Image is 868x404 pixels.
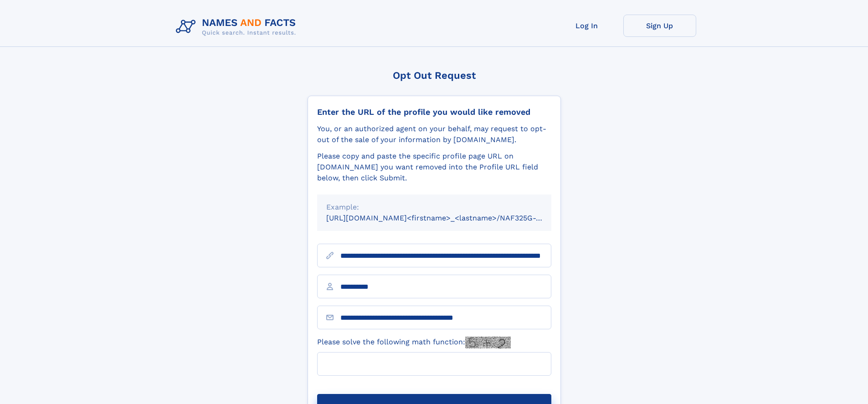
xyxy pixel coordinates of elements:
[317,337,511,348] label: Please solve the following math function:
[317,123,551,145] div: You, or an authorized agent on your behalf, may request to opt-out of the sale of your informatio...
[623,15,696,37] a: Sign Up
[550,15,623,37] a: Log In
[326,202,542,213] div: Example:
[308,70,561,81] div: Opt Out Request
[326,214,569,222] small: [URL][DOMAIN_NAME]<firstname>_<lastname>/NAF325G-xxxxxxxx
[317,151,551,184] div: Please copy and paste the specific profile page URL on [DOMAIN_NAME] you want removed into the Pr...
[172,15,303,39] img: Logo Names and Facts
[317,107,551,117] div: Enter the URL of the profile you would like removed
